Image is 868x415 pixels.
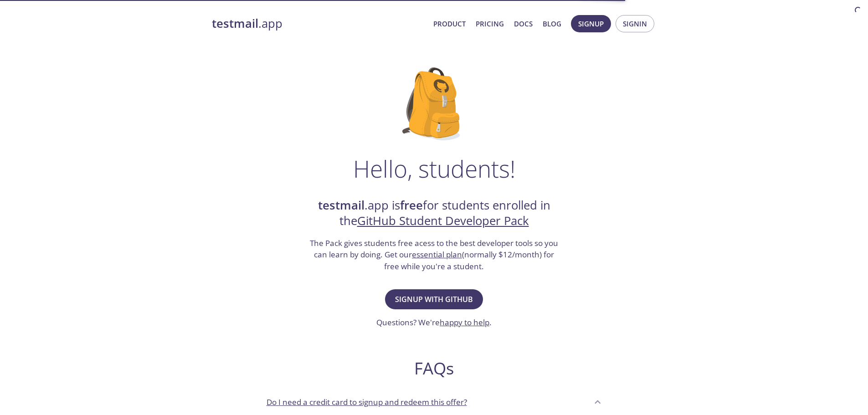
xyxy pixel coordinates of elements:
button: Signin [616,15,654,32]
h2: .app is for students enrolled in the [309,198,560,229]
span: Signup with GitHub [395,293,473,306]
span: Signin [623,18,647,30]
h3: The Pack gives students free acess to the best developer tools so you can learn by doing. Get our... [309,237,560,272]
strong: testmail [212,15,258,31]
a: essential plan [412,249,462,260]
a: GitHub Student Developer Pack [357,213,529,229]
button: Signup with GitHub [385,289,483,309]
img: github-student-backpack.png [402,67,466,140]
a: Docs [514,18,533,30]
strong: testmail [318,197,365,213]
div: Do I need a credit card to signup and redeem this offer? [259,389,609,414]
a: happy to help [440,317,489,328]
span: Signup [578,18,604,30]
h1: Hello, students! [353,155,515,182]
a: Pricing [476,18,504,30]
a: Product [433,18,466,30]
a: testmail.app [212,16,426,31]
strong: free [400,197,423,213]
h2: FAQs [259,358,609,379]
a: Blog [543,18,561,30]
button: Signup [571,15,611,32]
p: Do I need a credit card to signup and redeem this offer? [267,396,467,408]
h3: Questions? We're . [376,317,492,328]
